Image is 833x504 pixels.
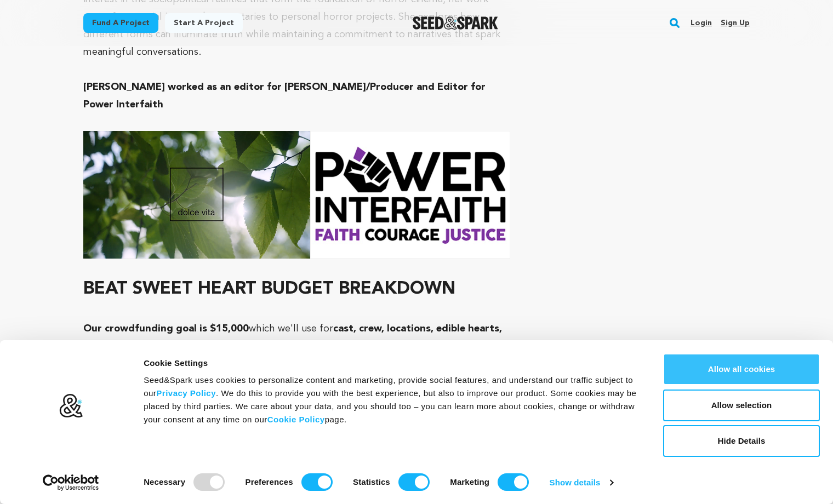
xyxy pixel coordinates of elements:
[550,474,613,491] a: Show details
[246,477,293,486] strong: Preferences
[143,469,144,469] legend: Consent Selection
[721,14,750,32] a: Sign up
[413,16,499,30] a: Seed&Spark Homepage
[663,425,820,457] button: Hide Details
[156,388,216,398] a: Privacy Policy
[83,82,486,110] strong: [PERSON_NAME] worked as an editor for [PERSON_NAME]/Producer and Editor for Power Interfaith
[450,477,489,486] strong: Marketing
[83,324,249,334] strong: Our crowdfunding goal is $15,000
[83,280,455,298] strong: BEAT SWEET HEART BUDGET BREAKDOWN
[353,477,390,486] strong: Statistics
[165,13,243,33] a: Start a project
[663,353,820,385] button: Allow all cookies
[83,320,510,373] p: which we'll use for Check out budget breakdown.
[83,131,510,259] img: 1756928564-Yasmine%201.png
[413,16,499,30] img: Seed&Spark Logo Dark Mode
[144,357,638,370] div: Cookie Settings
[144,374,638,426] div: Seed&Spark uses cookies to personalize content and marketing, provide social features, and unders...
[267,415,325,424] a: Cookie Policy
[23,474,119,491] a: Usercentrics Cookiebot - opens in a new window
[144,477,185,486] strong: Necessary
[691,14,712,32] a: Login
[663,390,820,421] button: Allow selection
[59,393,83,419] img: logo
[83,13,158,33] a: Fund a project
